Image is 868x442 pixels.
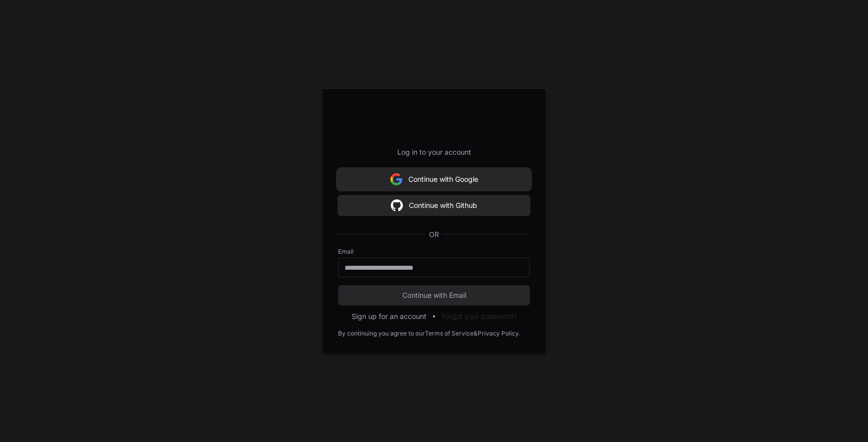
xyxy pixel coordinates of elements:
[338,169,530,189] button: Continue with Google
[338,329,425,338] div: By continuing you agree to our
[338,290,530,300] span: Continue with Email
[338,248,530,256] label: Email
[338,195,530,215] button: Continue with Github
[338,147,530,157] p: Log in to your account
[425,230,443,240] span: OR
[352,311,426,321] button: Sign up for an account
[474,329,478,338] div: &
[478,329,520,338] a: Privacy Policy.
[391,195,403,215] img: Sign in with google
[442,311,517,321] button: Forgot your password?
[390,169,402,189] img: Sign in with google
[425,329,474,338] a: Terms of Service
[338,285,530,305] button: Continue with Email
